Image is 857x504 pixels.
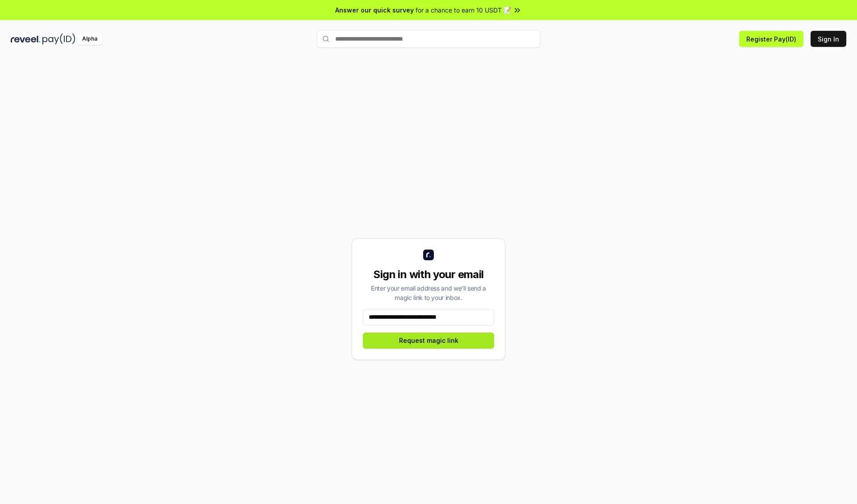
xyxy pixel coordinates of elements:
span: Answer our quick survey [335,5,414,15]
div: Alpha [77,33,102,45]
span: for a chance to earn 10 USDT 📝 [416,5,511,15]
img: pay_id [42,33,75,45]
img: reveel_dark [11,33,41,45]
img: logo_small [423,250,434,260]
button: Request magic link [363,333,494,349]
button: Sign In [811,31,846,47]
div: Enter your email address and we’ll send a magic link to your inbox. [363,283,494,302]
button: Register Pay(ID) [739,31,803,47]
div: Sign in with your email [363,267,494,282]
